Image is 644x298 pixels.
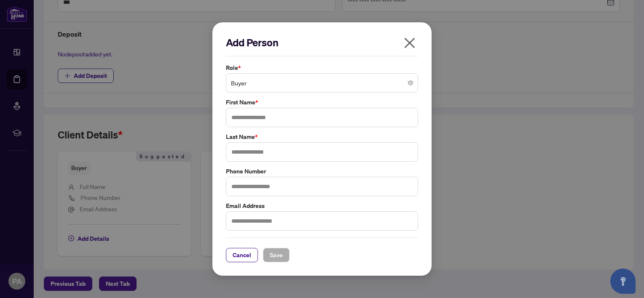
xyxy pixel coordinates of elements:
button: Open asap [610,269,636,294]
label: Email Address [226,201,418,210]
span: Buyer [231,75,413,91]
button: Save [263,248,290,262]
span: close [403,36,416,50]
label: Role [226,63,418,72]
label: Phone Number [226,167,418,176]
span: Cancel [233,248,251,262]
label: First Name [226,98,418,107]
label: Last Name [226,132,418,141]
h2: Add Person [226,36,418,49]
button: Cancel [226,248,258,262]
span: close-circle [408,80,413,85]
